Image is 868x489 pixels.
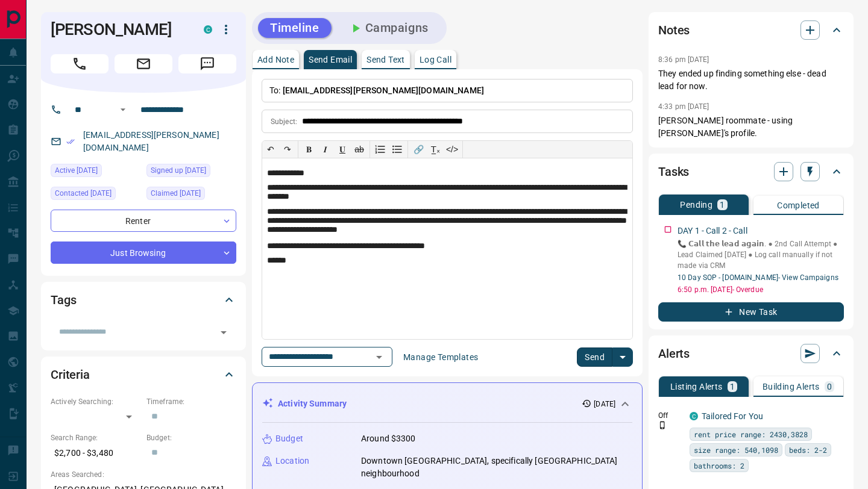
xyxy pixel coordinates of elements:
[51,360,236,389] div: Criteria
[51,164,140,181] div: Wed Jul 23 2025
[594,399,615,410] p: [DATE]
[339,145,345,154] span: 𝐔
[258,18,332,38] button: Timeline
[146,187,236,204] div: Tue Jul 01 2025
[146,432,236,443] p: Budget:
[827,382,832,391] p: 0
[410,141,427,158] button: 🔗
[694,428,808,440] span: rent price range: 2430,3828
[658,102,709,111] p: 4:33 pm [DATE]
[151,187,201,199] span: Claimed [DATE]
[763,382,820,391] p: Building Alerts
[366,55,405,64] p: Send Text
[262,141,279,158] button: ↶
[279,141,296,158] button: ↷
[658,55,709,64] p: 8:36 pm [DATE]
[680,201,712,209] p: Pending
[55,164,98,176] span: Active [DATE]
[658,16,844,45] div: Notes
[371,349,388,366] button: Open
[678,225,747,237] p: DAY 1 - Call 2 - Call
[444,141,461,158] button: </>
[690,412,698,420] div: condos.ca
[720,201,725,209] p: 1
[694,444,778,456] span: size range: 540,1098
[427,141,444,158] button: T̲ₓ
[361,432,416,445] p: Around $3300
[730,382,735,391] p: 1
[262,393,632,415] div: Activity Summary[DATE]
[658,67,844,93] p: They ended up finding something else - dead lead for now.
[702,411,763,421] a: Tailored For You
[178,54,236,73] span: Message
[257,55,294,64] p: Add Note
[300,141,317,158] button: 𝐁
[51,187,140,204] div: Fri Jul 18 2025
[309,55,352,64] p: Send Email
[351,141,368,158] button: ab
[389,141,406,158] button: Bullet list
[51,396,140,407] p: Actively Searching:
[83,130,219,152] a: [EMAIL_ADDRESS][PERSON_NAME][DOMAIN_NAME]
[275,455,309,467] p: Location
[336,18,441,38] button: Campaigns
[317,141,334,158] button: 𝑰
[51,285,236,314] div: Tags
[658,20,690,40] h2: Notes
[51,241,236,264] div: Just Browsing
[204,25,212,34] div: condos.ca
[678,284,844,295] p: 6:50 p.m. [DATE] - Overdue
[334,141,351,158] button: 𝐔
[275,432,303,445] p: Budget
[116,102,130,117] button: Open
[577,347,633,367] div: split button
[51,210,236,232] div: Renter
[670,382,723,391] p: Listing Alerts
[51,469,236,480] p: Areas Searched:
[658,421,667,429] svg: Push Notification Only
[372,141,389,158] button: Numbered list
[396,347,485,367] button: Manage Templates
[51,54,108,73] span: Call
[66,137,75,146] svg: Email Verified
[51,20,186,39] h1: [PERSON_NAME]
[777,201,820,210] p: Completed
[146,396,236,407] p: Timeframe:
[658,302,844,322] button: New Task
[658,162,689,181] h2: Tasks
[146,164,236,181] div: Thu Jul 13 2023
[262,79,633,102] p: To:
[271,116,297,127] p: Subject:
[789,444,827,456] span: beds: 2-2
[151,164,206,176] span: Signed up [DATE]
[678,273,838,282] a: 10 Day SOP - [DOMAIN_NAME]- View Campaigns
[694,459,744,472] span: bathrooms: 2
[115,54,172,73] span: Email
[658,157,844,186] div: Tasks
[658,344,690,363] h2: Alerts
[278,397,347,410] p: Activity Summary
[51,443,140,463] p: $2,700 - $3,480
[577,347,612,367] button: Send
[215,324,232,341] button: Open
[55,187,112,199] span: Contacted [DATE]
[658,410,682,421] p: Off
[51,432,140,443] p: Search Range:
[420,55,451,64] p: Log Call
[658,114,844,140] p: [PERSON_NAME] roommate - using [PERSON_NAME]'s profile.
[354,145,364,154] s: ab
[678,238,844,271] p: 📞 𝗖𝗮𝗹𝗹 𝘁𝗵𝗲 𝗹𝗲𝗮𝗱 𝗮𝗴𝗮𝗶𝗻. ● 2nd Call Attempt ● Lead Claimed [DATE] ‎● Log call manually if not made ...
[283,86,484,95] span: [EMAIL_ADDRESS][PERSON_NAME][DOMAIN_NAME]
[51,365,90,384] h2: Criteria
[361,455,632,480] p: Downtown [GEOGRAPHIC_DATA], specifically [GEOGRAPHIC_DATA] neighbourhood
[51,290,76,310] h2: Tags
[658,339,844,368] div: Alerts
